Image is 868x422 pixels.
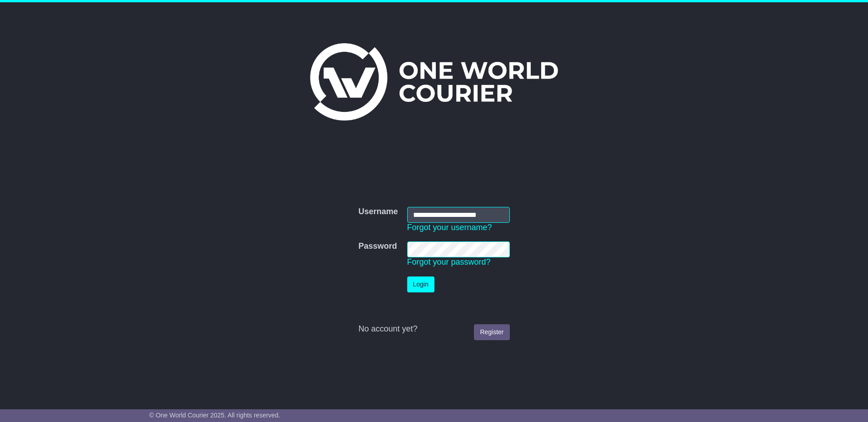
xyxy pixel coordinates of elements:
img: One World [310,43,558,121]
label: Username [358,207,398,217]
span: © One World Courier 2025. All rights reserved. [149,412,281,419]
a: Register [474,324,509,340]
label: Password [358,241,397,251]
a: Forgot your password? [407,257,491,266]
div: No account yet? [358,324,509,334]
button: Login [407,276,434,292]
a: Forgot your username? [407,223,492,232]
